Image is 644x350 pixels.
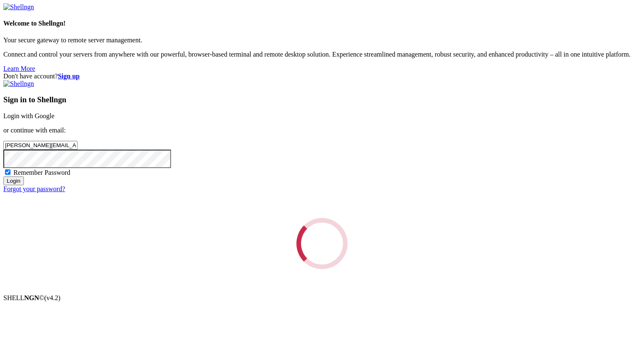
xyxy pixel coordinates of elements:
input: Login [3,176,24,185]
a: Login with Google [3,112,55,119]
span: SHELL © [3,294,60,301]
b: NGN [24,294,39,301]
p: Your secure gateway to remote server management. [3,36,641,44]
p: Connect and control your servers from anywhere with our powerful, browser-based terminal and remo... [3,51,641,58]
a: Sign up [58,73,80,80]
h4: Welcome to Shellngn! [3,20,641,27]
span: Remember Password [13,169,70,176]
img: Shellngn [3,80,34,88]
div: Loading... [292,214,352,274]
span: 4.2.0 [44,294,61,301]
a: Forgot your password? [3,185,65,192]
a: Learn More [3,65,35,72]
p: or continue with email: [3,127,641,134]
input: Remember Password [5,169,10,175]
div: Don't have account? [3,73,641,80]
input: Email address [3,141,78,150]
img: Shellngn [3,3,34,11]
h3: Sign in to Shellngn [3,95,641,104]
